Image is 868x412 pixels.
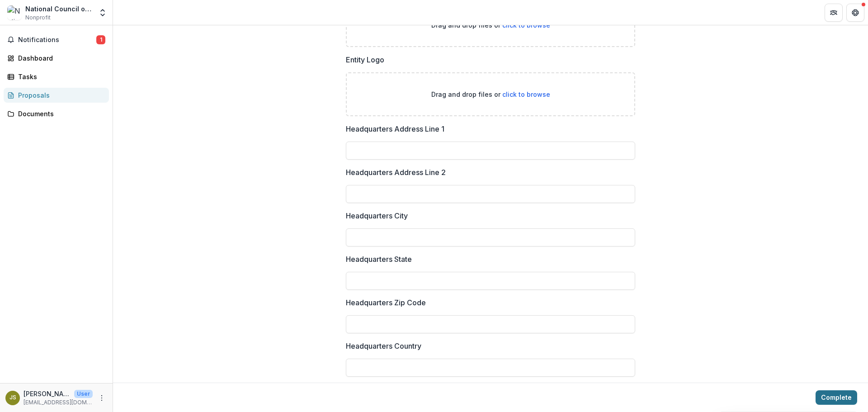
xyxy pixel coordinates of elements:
div: Jessica Sams [9,395,16,401]
p: [PERSON_NAME] [24,389,71,398]
div: Documents [18,109,102,118]
p: Headquarters State [346,254,412,265]
p: Headquarters City [346,210,408,221]
button: Complete [816,390,857,405]
p: Headquarters Address Line 2 [346,167,446,178]
p: User [74,390,93,398]
span: 1 [96,35,105,44]
img: National Council of Jewish Women Pittsburgh [7,5,22,20]
span: Notifications [18,36,96,44]
button: More [96,393,107,403]
p: Drag and drop files or [431,90,550,99]
a: Tasks [4,69,109,84]
div: National Council of [DEMOGRAPHIC_DATA] Women Pittsburgh [25,4,93,14]
button: Notifications1 [4,33,109,47]
p: Headquarters Address Line 1 [346,123,444,134]
button: Open entity switcher [96,4,109,22]
button: Partners [825,4,843,22]
span: Nonprofit [25,14,51,22]
p: Headquarters Country [346,341,421,351]
span: click to browse [502,90,550,98]
div: Dashboard [18,53,102,63]
button: Get Help [846,4,864,22]
a: Proposals [4,88,109,103]
div: Proposals [18,90,102,100]
a: Dashboard [4,51,109,66]
p: Headquarters Zip Code [346,297,426,308]
div: Tasks [18,72,102,81]
a: Documents [4,106,109,121]
p: Entity Logo [346,54,384,65]
p: [EMAIL_ADDRESS][DOMAIN_NAME] [24,398,93,407]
